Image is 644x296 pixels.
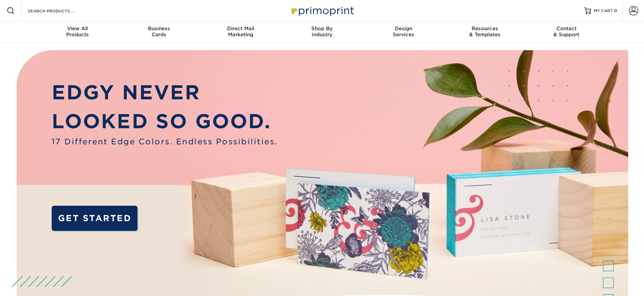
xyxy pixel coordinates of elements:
span: Business [118,26,200,32]
div: Industry [281,26,363,38]
span: 17 Different Edge Colors. Endless Possibilities. [52,136,278,148]
div: Marketing [200,26,281,38]
span: MY CART [594,8,613,14]
span: View All [37,26,118,32]
div: & Support [526,26,607,38]
span: Contact [526,26,607,32]
input: SEARCH PRODUCTS..... [27,7,93,15]
div: Cards [118,26,200,38]
a: Direct MailMarketing [200,21,281,43]
p: LOOKED SO GOOD. [52,107,278,136]
a: DesignServices [363,21,444,43]
a: View AllProducts [37,21,118,43]
a: Contact& Support [526,21,607,43]
a: Shop ByIndustry [281,21,363,43]
span: Design [363,26,444,32]
div: & Templates [444,26,526,38]
span: Direct Mail [200,26,281,32]
a: GET STARTED [52,206,138,231]
div: Products [37,26,118,38]
a: BusinessCards [118,21,200,43]
a: Resources& Templates [444,21,526,43]
span: 0 [614,8,617,13]
p: EDGY NEVER [52,78,278,107]
span: Shop By [281,26,363,32]
img: Primoprint [288,3,356,18]
span: Resources [444,26,526,32]
div: Services [363,26,444,38]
